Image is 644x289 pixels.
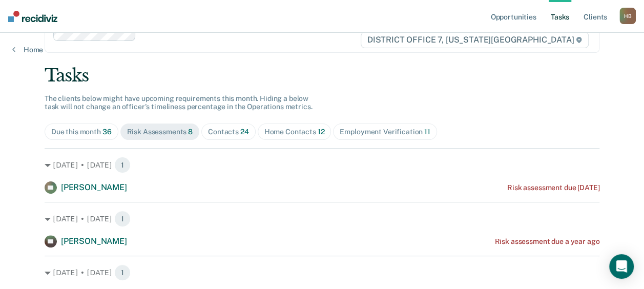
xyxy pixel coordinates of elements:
[12,45,43,54] a: Home
[619,8,636,24] div: H B
[45,211,599,227] div: [DATE] • [DATE] 1
[361,32,589,48] span: DISTRICT OFFICE 7, [US_STATE][GEOGRAPHIC_DATA]
[61,182,127,192] span: [PERSON_NAME]
[45,94,313,111] span: The clients below might have upcoming requirements this month. Hiding a below task will not chang...
[61,236,127,246] span: [PERSON_NAME]
[114,157,131,173] span: 1
[45,264,599,281] div: [DATE] • [DATE] 1
[51,128,112,136] div: Due this month
[507,183,599,192] div: Risk assessment due [DATE]
[114,264,131,281] span: 1
[619,8,636,24] button: HB
[102,128,112,136] span: 36
[494,237,599,246] div: Risk assessment due a year ago
[318,128,325,136] span: 12
[240,128,249,136] span: 24
[45,157,599,173] div: [DATE] • [DATE] 1
[340,128,430,136] div: Employment Verification
[264,128,325,136] div: Home Contacts
[114,211,131,227] span: 1
[45,65,599,86] div: Tasks
[188,128,193,136] span: 8
[424,128,430,136] span: 11
[8,11,57,22] img: Recidiviz
[208,128,249,136] div: Contacts
[609,254,634,279] div: Open Intercom Messenger
[127,128,193,136] div: Risk Assessments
